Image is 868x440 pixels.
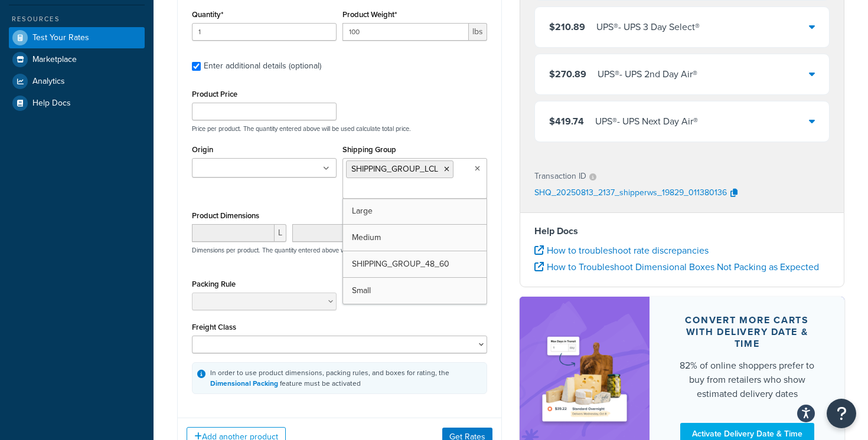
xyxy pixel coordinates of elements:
label: Product Price [192,90,237,98]
p: Price per product. The quantity entered above will be used calculate total price. [189,124,490,133]
div: UPS® - UPS 2nd Day Air® [598,66,697,83]
div: In order to use product dimensions, packing rules, and boxes for rating, the feature must be acti... [210,367,449,389]
span: Small [352,284,371,297]
span: $419.74 [549,114,584,128]
a: Help Docs [9,93,145,114]
div: 82% of online shoppers prefer to buy from retailers who show estimated delivery dates [678,358,816,400]
p: Dimensions per product. The quantity entered above will be used calculate total volume. [189,246,436,254]
label: Product Weight* [342,10,397,19]
span: Test Your Rates [32,33,89,43]
span: SHIPPING_GROUP_LCL [351,163,438,175]
input: 0.0 [192,23,337,41]
a: How to troubleshoot rate discrepancies [534,244,709,257]
div: UPS® - UPS 3 Day Select® [596,19,700,35]
label: Origin [192,145,213,154]
div: UPS® - UPS Next Day Air® [595,113,698,130]
a: SHIPPING_GROUP_48_60 [343,251,487,277]
span: Analytics [32,77,65,87]
span: Marketplace [32,55,77,65]
a: Marketplace [9,49,145,70]
div: Resources [9,14,145,24]
p: Transaction ID [534,168,586,185]
span: $210.89 [549,20,585,34]
a: Dimensional Packing [210,378,278,389]
span: Large [352,205,373,217]
div: Enter additional details (optional) [204,58,321,74]
a: Analytics [9,71,145,92]
a: How to Troubleshoot Dimensional Boxes Not Packing as Expected [534,260,819,274]
span: lbs [469,23,487,41]
span: L [275,224,286,242]
button: Open Resource Center [827,399,856,428]
input: 0.00 [342,23,469,41]
label: Product Dimensions [192,211,259,220]
p: SHQ_20250813_2137_shipperws_19829_011380136 [534,185,727,202]
span: Medium [352,231,381,244]
label: Freight Class [192,323,236,331]
input: Enter additional details (optional) [192,62,201,71]
span: $270.89 [549,67,586,81]
a: Large [343,198,487,224]
a: Small [343,278,487,304]
div: Convert more carts with delivery date & time [678,314,816,349]
h4: Help Docs [534,224,830,238]
a: Test Your Rates [9,27,145,48]
a: Medium [343,225,487,251]
label: Shipping Group [342,145,396,154]
span: Help Docs [32,98,71,109]
label: Packing Rule [192,280,236,288]
span: SHIPPING_GROUP_48_60 [352,258,449,270]
label: Quantity* [192,10,223,19]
